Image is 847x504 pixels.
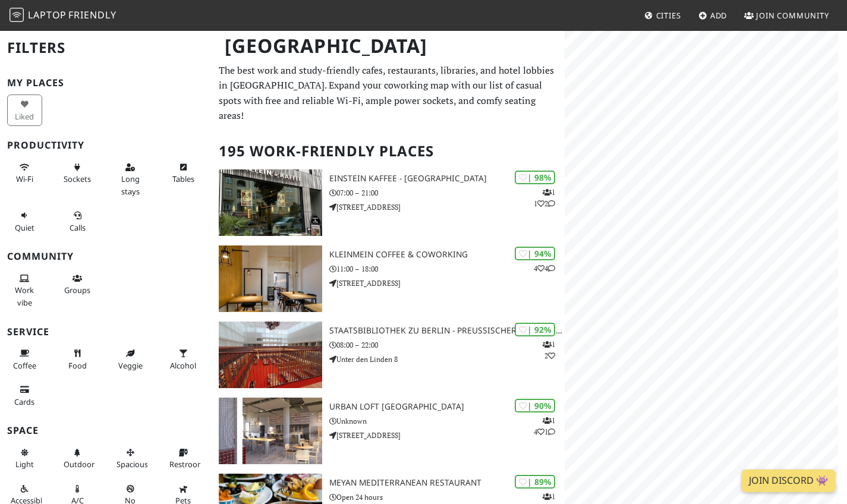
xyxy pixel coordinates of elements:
div: | 89% [515,475,555,489]
span: Add [710,10,728,21]
span: Coffee [13,360,36,371]
img: URBAN LOFT Berlin [219,398,322,464]
div: | 92% [515,323,555,336]
button: Work vibe [7,269,42,312]
img: KleinMein Coffee & Coworking [219,245,322,312]
h3: Productivity [7,140,204,151]
h3: Meyan Mediterranean Restaurant [329,478,565,488]
button: Calls [60,206,95,237]
span: Friendly [68,8,116,21]
span: Power sockets [64,174,91,184]
span: Restroom [169,459,204,470]
p: 1 2 [543,339,555,361]
h3: URBAN LOFT [GEOGRAPHIC_DATA] [329,402,565,412]
button: Light [7,443,42,474]
button: Wi-Fi [7,157,42,189]
div: | 90% [515,399,555,412]
p: Open 24 hours [329,492,565,503]
h3: Service [7,326,204,338]
button: Groups [60,269,95,300]
span: Alcohol [170,360,196,371]
button: Veggie [113,344,148,375]
a: Join Community [739,5,834,26]
h3: Staatsbibliothek zu Berlin - Preußischer Kulturbesitz [329,326,565,336]
span: Food [68,360,87,371]
span: Quiet [15,222,34,233]
p: Unknown [329,415,565,427]
h2: Filters [7,30,204,66]
h3: Einstein Kaffee - [GEOGRAPHIC_DATA] [329,174,565,184]
p: 07:00 – 21:00 [329,187,565,199]
a: Einstein Kaffee - Charlottenburg | 98% 112 Einstein Kaffee - [GEOGRAPHIC_DATA] 07:00 – 21:00 [STR... [212,169,565,236]
span: Join Community [756,10,829,21]
button: Restroom [166,443,201,474]
span: Long stays [121,174,140,196]
span: Stable Wi-Fi [16,174,33,184]
div: | 94% [515,247,555,260]
button: Tables [166,157,201,189]
h3: KleinMein Coffee & Coworking [329,250,565,260]
span: Veggie [118,360,143,371]
h2: 195 Work-Friendly Places [219,133,558,169]
span: Natural light [15,459,34,470]
button: Sockets [60,157,95,189]
span: People working [15,285,34,307]
p: [STREET_ADDRESS] [329,278,565,289]
a: Staatsbibliothek zu Berlin - Preußischer Kulturbesitz | 92% 12 Staatsbibliothek zu Berlin - Preuß... [212,322,565,388]
img: Staatsbibliothek zu Berlin - Preußischer Kulturbesitz [219,322,322,388]
h3: My Places [7,77,204,89]
button: Spacious [113,443,148,474]
a: Cities [640,5,686,26]
button: Outdoor [60,443,95,474]
a: LaptopFriendly LaptopFriendly [10,5,116,26]
p: The best work and study-friendly cafes, restaurants, libraries, and hotel lobbies in [GEOGRAPHIC_... [219,63,558,124]
a: Join Discord 👾 [742,470,835,492]
span: Spacious [116,459,148,470]
p: 08:00 – 22:00 [329,339,565,351]
span: Outdoor area [64,459,95,470]
span: Work-friendly tables [172,174,194,184]
h3: Community [7,251,204,262]
button: Alcohol [166,344,201,375]
span: Video/audio calls [70,222,86,233]
div: | 98% [515,171,555,184]
p: 1 [543,491,555,502]
img: LaptopFriendly [10,8,24,22]
button: Cards [7,380,42,411]
a: URBAN LOFT Berlin | 90% 141 URBAN LOFT [GEOGRAPHIC_DATA] Unknown [STREET_ADDRESS] [212,398,565,464]
span: Group tables [64,285,90,295]
p: 11:00 – 18:00 [329,263,565,275]
button: Long stays [113,157,148,201]
button: Food [60,344,95,375]
p: Unter den Linden 8 [329,354,565,365]
p: 1 4 1 [534,415,555,437]
p: 4 4 [534,263,555,274]
h3: Space [7,425,204,436]
span: Laptop [28,8,67,21]
p: [STREET_ADDRESS] [329,201,565,213]
a: Add [694,5,732,26]
img: Einstein Kaffee - Charlottenburg [219,169,322,236]
span: Cities [656,10,681,21]
button: Coffee [7,344,42,375]
p: [STREET_ADDRESS] [329,430,565,441]
h1: [GEOGRAPHIC_DATA] [215,30,562,62]
p: 1 1 2 [534,187,555,209]
span: Credit cards [14,396,34,407]
button: Quiet [7,206,42,237]
a: KleinMein Coffee & Coworking | 94% 44 KleinMein Coffee & Coworking 11:00 – 18:00 [STREET_ADDRESS] [212,245,565,312]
